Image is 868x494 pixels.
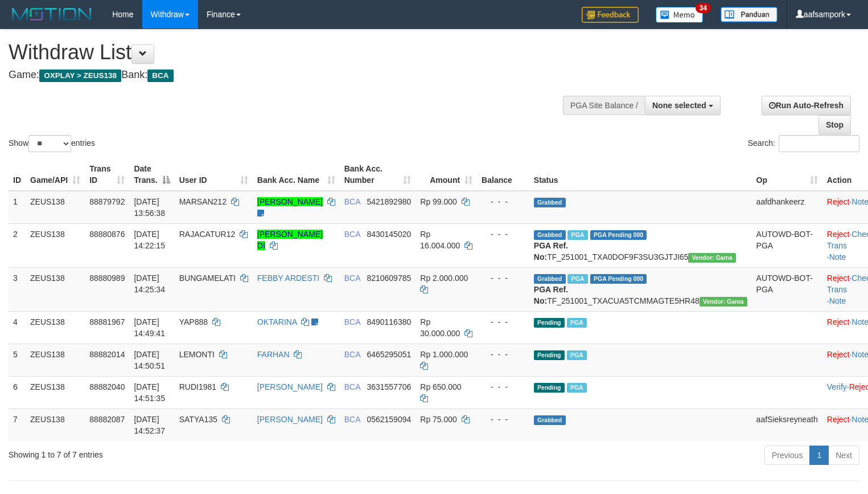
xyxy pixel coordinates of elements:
[257,350,290,359] a: FARHAN
[582,7,639,23] img: Feedback.jpg
[89,273,125,283] span: 88880989
[344,317,360,326] span: BCA
[827,230,850,239] a: Reject
[420,230,460,250] span: Rp 16.004.000
[534,274,566,284] span: Grabbed
[340,158,416,191] th: Bank Acc. Number: activate to sort column ascending
[344,382,360,391] span: BCA
[827,197,850,206] a: Reject
[420,197,457,206] span: Rp 99.000
[253,158,340,191] th: Bank Acc. Name: activate to sort column ascending
[134,317,165,338] span: [DATE] 14:49:41
[700,297,747,307] span: Vendor URL: https://trx31.1velocity.biz
[367,197,411,206] span: Copy 5421892980 to clipboard
[26,223,85,267] td: ZEUS138
[257,382,323,391] a: [PERSON_NAME]
[134,382,165,403] span: [DATE] 14:51:35
[344,350,360,359] span: BCA
[89,197,125,206] span: 88879792
[529,223,752,267] td: TF_251001_TXA0DOF9F3SU3GJTJI65
[9,135,95,152] label: Show entries
[752,409,822,441] td: aafSieksreyneath
[748,135,859,152] label: Search:
[809,446,829,465] a: 1
[26,158,85,191] th: Game/API: activate to sort column ascending
[257,197,323,206] a: [PERSON_NAME]
[179,382,216,391] span: RUDI1981
[656,7,704,23] img: Button%20Memo.svg
[39,70,121,82] span: OXPLAY > ZEUS138
[344,197,360,206] span: BCA
[26,344,85,376] td: ZEUS138
[762,96,851,115] a: Run Auto-Refresh
[420,415,457,424] span: Rp 75.000
[26,376,85,409] td: ZEUS138
[779,135,859,152] input: Search:
[567,230,587,240] span: Marked by aafnoeunsreypich
[482,349,525,360] div: - - -
[827,415,850,424] a: Reject
[420,273,468,283] span: Rp 2.000.000
[367,317,411,326] span: Copy 8490116380 to clipboard
[482,196,525,207] div: - - -
[752,267,822,311] td: AUTOWD-BOT-PGA
[764,446,810,465] a: Previous
[688,253,736,263] span: Vendor URL: https://trx31.1velocity.biz
[534,415,566,425] span: Grabbed
[89,350,125,359] span: 88882014
[85,158,129,191] th: Trans ID: activate to sort column ascending
[829,252,846,262] a: Note
[134,197,165,218] span: [DATE] 13:56:38
[9,158,26,191] th: ID
[129,158,174,191] th: Date Trans.: activate to sort column descending
[534,383,565,393] span: Pending
[89,415,125,424] span: 88882087
[9,70,567,81] h4: Game: Bank:
[9,409,26,441] td: 7
[534,230,566,240] span: Grabbed
[567,383,587,393] span: Marked by aafnoeunsreypich
[534,318,565,328] span: Pending
[179,273,236,283] span: BUNGAMELATI
[482,228,525,240] div: - - -
[829,296,846,305] a: Note
[257,415,323,424] a: [PERSON_NAME]
[645,96,721,115] button: None selected
[89,382,125,391] span: 88882040
[26,409,85,441] td: ZEUS138
[28,135,71,152] select: Showentries
[26,267,85,311] td: ZEUS138
[26,311,85,344] td: ZEUS138
[134,415,165,435] span: [DATE] 14:52:37
[590,274,647,284] span: PGA Pending
[344,230,360,239] span: BCA
[9,311,26,344] td: 4
[89,230,125,239] span: 88880876
[482,414,525,425] div: - - -
[482,316,525,328] div: - - -
[179,230,236,239] span: RAJACATUR12
[367,350,411,359] span: Copy 6465295051 to clipboard
[89,317,125,326] span: 88881967
[534,350,565,360] span: Pending
[9,6,95,23] img: MOTION_logo.png
[9,223,26,267] td: 2
[9,41,567,64] h1: Withdraw List
[9,344,26,376] td: 5
[416,158,477,191] th: Amount: activate to sort column ascending
[9,376,26,409] td: 6
[134,273,165,294] span: [DATE] 14:25:34
[652,101,706,110] span: None selected
[134,230,165,250] span: [DATE] 14:22:15
[367,273,411,283] span: Copy 8210609785 to clipboard
[420,317,460,338] span: Rp 30.000.000
[344,415,360,424] span: BCA
[257,317,297,326] a: OKTARINA
[477,158,529,191] th: Balance
[134,350,165,370] span: [DATE] 14:50:51
[367,230,411,239] span: Copy 8430145020 to clipboard
[367,382,411,391] span: Copy 3631557706 to clipboard
[26,191,85,224] td: ZEUS138
[344,273,360,283] span: BCA
[827,273,850,283] a: Reject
